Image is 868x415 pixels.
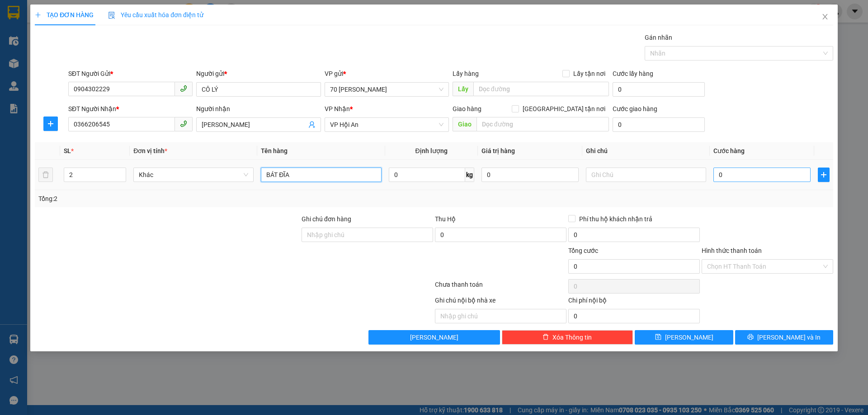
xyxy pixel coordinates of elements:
[3,35,5,80] img: logo
[6,46,77,67] span: ↔ [GEOGRAPHIC_DATA]
[6,38,77,67] span: SAPA, LÀO CAI ↔ [GEOGRAPHIC_DATA]
[821,13,829,20] span: close
[330,83,443,96] span: 70 Nguyễn Hữu Huân
[665,332,713,342] span: [PERSON_NAME]
[465,168,474,182] span: kg
[818,168,830,182] button: plus
[180,120,187,127] span: phone
[108,11,203,19] span: Yêu cầu xuất hóa đơn điện tử
[435,295,566,309] div: Ghi chú nội bộ nhà xe
[43,117,58,131] button: plus
[635,330,733,345] button: save[PERSON_NAME]
[613,70,653,77] label: Cước lấy hàng
[410,332,458,342] span: [PERSON_NAME]
[453,82,473,96] span: Lấy
[180,85,187,92] span: phone
[325,69,449,79] div: VP gửi
[38,194,335,204] div: Tổng: 2
[568,247,598,254] span: Tổng cước
[196,104,321,114] div: Người nhận
[476,117,609,131] input: Dọc đường
[308,121,316,128] span: user-add
[38,168,53,182] button: delete
[368,330,500,345] button: [PERSON_NAME]
[35,11,94,19] span: TẠO ĐƠN HÀNG
[435,215,456,223] span: Thu Hộ
[576,214,656,224] span: Phí thu hộ khách nhận trả
[542,334,549,341] span: delete
[613,82,705,97] input: Cước lấy hàng
[453,105,481,112] span: Giao hàng
[435,309,566,323] input: Nhập ghi chú
[453,117,476,131] span: Giao
[453,70,479,77] span: Lấy hàng
[108,12,115,19] img: icon
[133,147,167,154] span: Đơn vị tính
[325,105,350,112] span: VP Nhận
[68,104,193,114] div: SĐT Người Nhận
[502,330,633,345] button: deleteXóa Thông tin
[302,228,433,242] input: Ghi chú đơn hàng
[519,104,609,114] span: [GEOGRAPHIC_DATA] tận nơi
[735,330,833,345] button: printer[PERSON_NAME] và In
[196,69,321,79] div: Người gửi
[261,147,288,154] span: Tên hàng
[702,247,762,254] label: Hình thức thanh toán
[64,147,71,154] span: SL
[415,147,448,154] span: Định lượng
[434,280,567,295] div: Chưa thanh toán
[812,5,838,30] button: Close
[747,334,754,341] span: printer
[552,332,592,342] span: Xóa Thông tin
[68,69,193,79] div: SĐT Người Gửi
[302,215,351,223] label: Ghi chú đơn hàng
[570,69,609,79] span: Lấy tận nơi
[78,65,147,75] span: 70NHH1109250078
[613,117,705,132] input: Cước giao hàng
[582,142,710,160] th: Ghi chú
[655,334,661,341] span: save
[818,171,829,178] span: plus
[9,53,77,67] span: ↔ [GEOGRAPHIC_DATA]
[473,82,609,96] input: Dọc đường
[568,295,700,309] div: Chi phí nội bộ
[757,332,821,342] span: [PERSON_NAME] và In
[481,168,579,182] input: 0
[613,105,657,112] label: Cước giao hàng
[139,168,248,182] span: Khác
[35,12,41,18] span: plus
[586,168,706,182] input: Ghi Chú
[330,118,443,131] span: VP Hội An
[44,120,57,127] span: plus
[713,147,745,154] span: Cước hàng
[645,34,672,41] label: Gán nhãn
[481,147,515,154] span: Giá trị hàng
[10,7,72,37] strong: CHUYỂN PHÁT NHANH HK BUSLINES
[261,168,381,182] input: VD: Bàn, Ghế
